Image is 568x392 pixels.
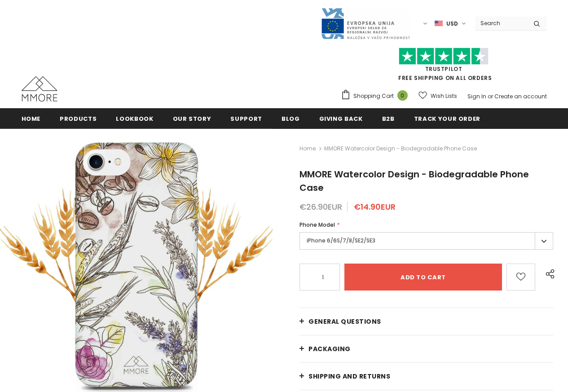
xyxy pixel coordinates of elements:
a: Create an account [494,92,547,100]
a: Products [60,108,97,128]
a: support [230,108,262,128]
span: Shipping and returns [308,372,390,381]
a: Giving back [319,108,363,128]
span: 0 [397,90,408,101]
span: Home [22,115,41,123]
a: General Questions [299,308,553,335]
span: or [488,92,493,100]
a: Shipping and returns [299,363,553,390]
span: Wish Lists [431,92,457,101]
span: B2B [382,115,395,123]
span: Track your order [414,115,480,123]
img: Trust Pilot Stars [399,48,489,65]
a: Blog [282,108,300,128]
span: PACKAGING [308,344,351,353]
label: iPhone 6/6S/7/8/SE2/SE3 [299,232,553,250]
span: General Questions [308,317,381,326]
span: Our Story [173,115,211,123]
span: Lookbook [116,115,153,123]
span: Phone Model [299,221,335,229]
a: Trustpilot [425,65,462,73]
span: Blog [282,115,300,123]
a: Sign In [467,92,486,100]
a: Lookbook [116,108,153,128]
span: MMORE Watercolor Design - Biodegradable Phone Case [299,168,529,194]
a: Home [22,108,41,128]
a: Wish Lists [418,88,457,104]
a: Our Story [173,108,211,128]
a: Javni Razpis [321,19,410,27]
span: support [230,115,262,123]
a: B2B [382,108,395,128]
a: Shopping Cart 0 [341,89,412,103]
img: MMORE Cases [22,76,57,101]
input: Search Site [475,17,527,30]
span: MMORE Watercolor Design - Biodegradable Phone Case [324,143,477,154]
a: Track your order [414,108,480,128]
img: USD [435,20,443,27]
a: PACKAGING [299,335,553,362]
a: Home [299,143,316,154]
input: Add to cart [344,264,502,291]
span: €26.90EUR [299,201,342,212]
span: €14.90EUR [354,201,396,212]
span: Giving back [319,115,363,123]
img: Javni Razpis [321,7,410,40]
span: Shopping Cart [353,92,394,101]
span: FREE SHIPPING ON ALL ORDERS [341,52,547,82]
span: Products [60,115,97,123]
span: USD [446,19,458,28]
